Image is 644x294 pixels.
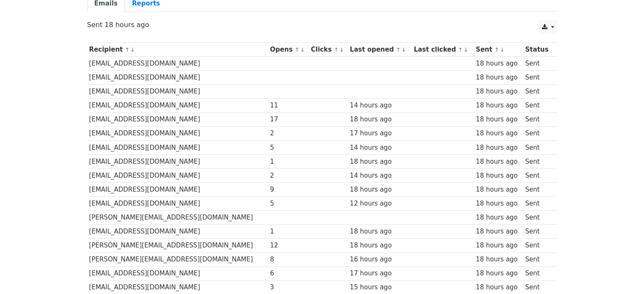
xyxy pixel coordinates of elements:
[125,47,130,53] a: ↑
[87,57,268,71] td: [EMAIL_ADDRESS][DOMAIN_NAME]
[350,241,409,250] div: 18 hours ago
[87,225,268,239] td: [EMAIL_ADDRESS][DOMAIN_NAME]
[350,185,409,195] div: 18 hours ago
[476,101,521,110] div: 18 hours ago
[602,253,644,294] iframe: Chat Widget
[476,283,521,292] div: 18 hours ago
[87,20,557,29] p: Sent 18 hours ago
[476,255,521,264] div: 18 hours ago
[523,168,553,182] td: Sent
[602,253,644,294] div: Widget de chat
[87,211,268,225] td: [PERSON_NAME][EMAIL_ADDRESS][DOMAIN_NAME]
[87,85,268,99] td: [EMAIL_ADDRESS][DOMAIN_NAME]
[523,211,553,225] td: Sent
[350,283,409,292] div: 15 hours ago
[523,253,553,267] td: Sent
[350,171,409,181] div: 14 hours ago
[87,253,268,267] td: [PERSON_NAME][EMAIL_ADDRESS][DOMAIN_NAME]
[523,43,553,57] th: Status
[476,199,521,209] div: 18 hours ago
[87,168,268,182] td: [EMAIL_ADDRESS][DOMAIN_NAME]
[523,113,553,126] td: Sent
[412,43,473,57] th: Last clicked
[309,43,348,57] th: Clicks
[270,115,307,124] div: 17
[87,267,268,280] td: [EMAIL_ADDRESS][DOMAIN_NAME]
[270,227,307,236] div: 1
[87,197,268,211] td: [EMAIL_ADDRESS][DOMAIN_NAME]
[523,57,553,71] td: Sent
[523,85,553,99] td: Sent
[295,47,299,53] a: ↑
[523,126,553,140] td: Sent
[476,185,521,195] div: 18 hours ago
[87,140,268,154] td: [EMAIL_ADDRESS][DOMAIN_NAME]
[523,71,553,85] td: Sent
[87,154,268,168] td: [EMAIL_ADDRESS][DOMAIN_NAME]
[350,227,409,236] div: 18 hours ago
[87,113,268,126] td: [EMAIL_ADDRESS][DOMAIN_NAME]
[476,143,521,153] div: 18 hours ago
[476,157,521,167] div: 18 hours ago
[270,255,307,264] div: 8
[270,283,307,292] div: 3
[495,47,499,53] a: ↑
[350,101,409,110] div: 14 hours ago
[87,126,268,140] td: [EMAIL_ADDRESS][DOMAIN_NAME]
[130,47,135,53] a: ↓
[87,183,268,197] td: [EMAIL_ADDRESS][DOMAIN_NAME]
[523,225,553,239] td: Sent
[476,59,521,69] div: 18 hours ago
[350,157,409,167] div: 18 hours ago
[270,269,307,278] div: 6
[476,213,521,223] div: 18 hours ago
[270,157,307,167] div: 1
[476,269,521,278] div: 18 hours ago
[350,115,409,124] div: 18 hours ago
[270,241,307,250] div: 12
[334,47,339,53] a: ↑
[350,199,409,209] div: 12 hours ago
[523,99,553,113] td: Sent
[458,47,463,53] a: ↑
[87,99,268,113] td: [EMAIL_ADDRESS][DOMAIN_NAME]
[401,47,406,53] a: ↓
[350,129,409,138] div: 17 hours ago
[268,43,309,57] th: Opens
[350,269,409,278] div: 17 hours ago
[339,47,344,53] a: ↓
[474,43,523,57] th: Sent
[87,43,268,57] th: Recipient
[300,47,305,53] a: ↓
[270,199,307,209] div: 5
[500,47,505,53] a: ↓
[523,239,553,253] td: Sent
[270,101,307,110] div: 11
[476,73,521,82] div: 18 hours ago
[350,143,409,153] div: 14 hours ago
[476,87,521,96] div: 18 hours ago
[270,129,307,138] div: 2
[396,47,401,53] a: ↑
[523,183,553,197] td: Sent
[523,154,553,168] td: Sent
[523,197,553,211] td: Sent
[270,185,307,195] div: 9
[348,43,412,57] th: Last opened
[87,71,268,85] td: [EMAIL_ADDRESS][DOMAIN_NAME]
[523,140,553,154] td: Sent
[350,255,409,264] div: 16 hours ago
[476,129,521,138] div: 18 hours ago
[476,115,521,124] div: 18 hours ago
[476,171,521,181] div: 18 hours ago
[270,171,307,181] div: 2
[87,239,268,253] td: [PERSON_NAME][EMAIL_ADDRESS][DOMAIN_NAME]
[476,227,521,236] div: 18 hours ago
[270,143,307,153] div: 5
[523,267,553,280] td: Sent
[464,47,468,53] a: ↓
[476,241,521,250] div: 18 hours ago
